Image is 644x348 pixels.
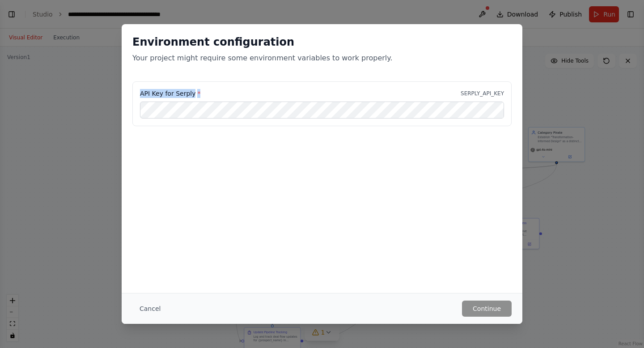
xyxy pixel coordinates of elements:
[132,35,512,49] h2: Environment configuration
[132,301,168,317] button: Cancel
[140,89,200,98] label: API Key for Serply
[462,301,512,317] button: Continue
[132,53,512,64] p: Your project might require some environment variables to work properly.
[461,90,504,97] p: SERPLY_API_KEY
